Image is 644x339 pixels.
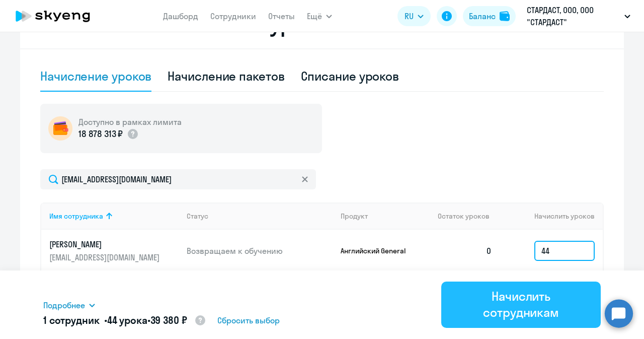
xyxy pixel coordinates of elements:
div: Начисление уроков [40,68,151,84]
p: СТАРДАСТ, ООО, ООО "СТАРДАСТ" [527,4,620,28]
input: Поиск по имени, email, продукту или статусу [40,169,316,189]
p: Возвращаем к обучению [187,245,333,256]
a: Отчеты [268,11,295,21]
button: СТАРДАСТ, ООО, ООО "СТАРДАСТ" [522,4,635,28]
p: [PERSON_NAME] [49,239,162,250]
h5: 1 сотрудник • • [43,313,206,328]
a: [PERSON_NAME][EMAIL_ADDRESS][DOMAIN_NAME] [49,239,179,263]
p: [EMAIL_ADDRESS][DOMAIN_NAME] [49,252,162,263]
h2: Начисление и списание уроков [40,12,604,36]
div: Продукт [341,212,368,221]
div: Имя сотрудника [49,212,103,221]
th: Начислить уроков [500,202,603,230]
span: 39 380 ₽ [150,314,187,326]
img: balance [500,11,510,21]
span: Подробнее [43,299,85,311]
button: Балансbalance [463,6,516,26]
p: 18 878 313 ₽ [78,127,123,141]
a: Сотрудники [210,11,256,21]
div: Статус [187,212,333,221]
button: Начислить сотрудникам [441,282,601,328]
button: Ещё [307,6,332,26]
span: Ещё [307,10,322,22]
div: Остаток уроков [438,212,500,221]
div: Начисление пакетов [168,68,284,84]
div: Списание уроков [301,68,399,84]
span: Остаток уроков [438,212,490,221]
img: wallet-circle.png [48,116,72,141]
button: RU [397,6,431,26]
span: Сбросить выбор [217,314,280,326]
div: Начислить сотрудникам [455,288,587,320]
div: Имя сотрудника [49,212,179,221]
div: Продукт [341,212,430,221]
td: 0 [430,230,500,272]
span: 44 урока [107,314,147,326]
span: RU [405,10,414,22]
a: Дашборд [163,11,198,21]
h5: Доступно в рамках лимита [78,116,182,127]
div: Баланс [469,10,496,22]
div: Статус [187,212,208,221]
p: Английский General [341,246,416,255]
